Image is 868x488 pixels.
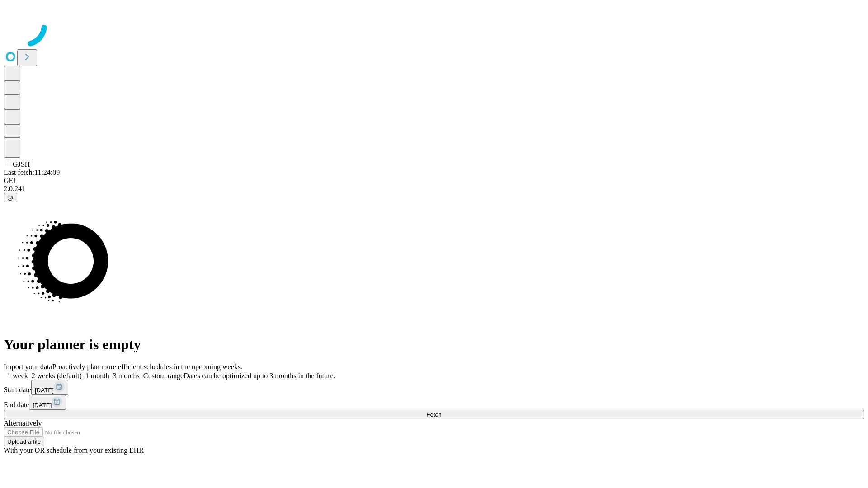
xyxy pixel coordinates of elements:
[4,336,864,353] h1: Your planner is empty
[4,380,864,395] div: Start date
[7,372,28,380] span: 1 week
[4,185,864,193] div: 2.0.241
[143,372,184,380] span: Custom range
[31,380,68,395] button: [DATE]
[4,363,52,371] span: Import your data
[113,372,140,380] span: 3 months
[4,193,17,202] button: @
[4,419,42,427] span: Alternatively
[184,372,335,380] span: Dates can be optimized up to 3 months in the future.
[426,411,441,418] span: Fetch
[7,194,14,201] span: @
[4,169,60,176] span: Last fetch: 11:24:09
[4,410,864,419] button: Fetch
[4,446,144,454] span: With your OR schedule from your existing EHR
[32,372,82,380] span: 2 weeks (default)
[4,177,864,185] div: GEI
[4,437,44,446] button: Upload a file
[35,387,54,394] span: [DATE]
[85,372,109,380] span: 1 month
[13,160,30,168] span: GJSH
[29,395,66,410] button: [DATE]
[4,395,864,410] div: End date
[33,402,52,408] span: [DATE]
[52,363,242,371] span: Proactively plan more efficient schedules in the upcoming weeks.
